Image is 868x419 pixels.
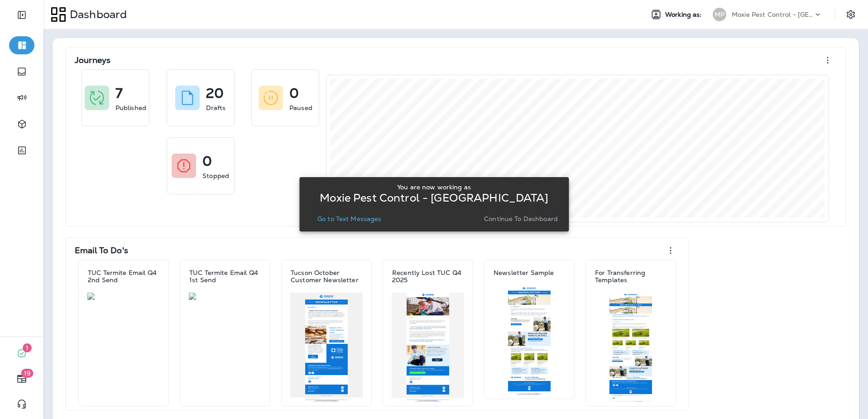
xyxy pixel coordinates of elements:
[21,369,34,378] span: 19
[317,215,382,222] p: Go to Text Messages
[206,103,226,112] p: Drafts
[75,246,128,255] p: Email To Do's
[480,212,561,225] button: Continue to Dashboard
[87,293,160,300] img: 57f49e96-8f7a-4de1-a2df-33e9c9493517.jpg
[290,293,363,402] img: 1920ce38-792c-4dc5-b943-c5bd40c8ffaa.jpg
[9,6,34,24] button: Expand Sidebar
[75,56,110,65] p: Journeys
[202,171,229,180] p: Stopped
[289,89,299,98] p: 0
[843,6,859,23] button: Settings
[595,293,667,402] img: 2db9931d-7297-43c0-82f1-4e159b3aea0b.jpg
[713,8,726,21] div: MP
[9,344,34,362] button: 1
[189,293,261,300] img: e114c733-b188-4668-9aaf-5c8041561465.jpg
[732,11,813,18] p: Moxie Pest Control - [GEOGRAPHIC_DATA]
[88,269,159,284] p: TUC Termite Email Q4 2nd Send
[320,194,548,202] p: Moxie Pest Control - [GEOGRAPHIC_DATA]
[314,212,385,225] button: Go to Text Messages
[115,103,146,112] p: Published
[397,183,471,191] p: You are now working as
[23,343,32,352] span: 1
[595,269,667,284] p: For Transferring Templates
[189,269,261,284] p: TUC Termite Email Q4 1st Send
[115,89,123,98] p: 7
[665,11,704,19] span: Working as:
[484,215,558,222] p: Continue to Dashboard
[206,89,224,98] p: 20
[9,370,34,388] button: 19
[66,8,127,21] p: Dashboard
[291,269,362,284] p: Tucson October Customer Newsletter
[289,103,312,112] p: Paused
[202,157,212,166] p: 0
